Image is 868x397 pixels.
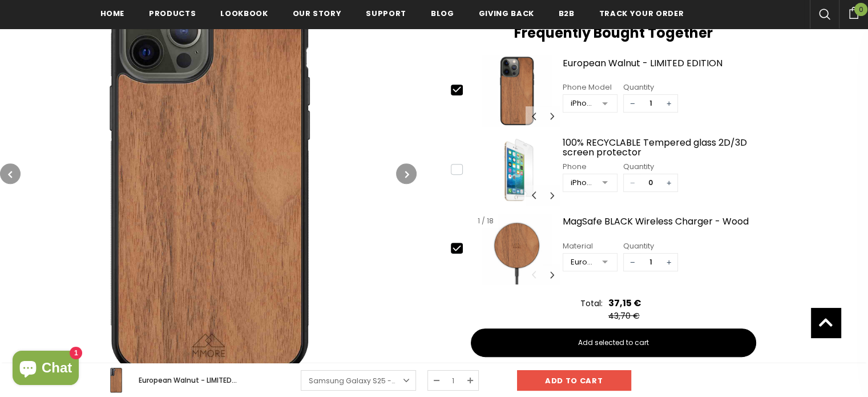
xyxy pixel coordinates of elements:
[474,55,560,126] img: European Walnut - LIMITED EDITION image 26
[563,138,776,158] a: 100% RECYCLABLE Tempered glass 2D/3D screen protector
[571,98,594,109] div: iPhone 15 Pro Max
[100,8,125,19] span: Home
[220,8,268,19] span: Lookbook
[623,161,678,173] div: Quantity
[599,8,684,19] span: Track your order
[660,95,677,112] span: +
[431,8,454,19] span: Blog
[301,370,416,391] a: Samsung Galaxy S25 -€19.80EUR
[563,240,617,252] div: Material
[366,8,406,19] span: support
[839,5,868,19] a: 0
[623,82,678,93] div: Quantity
[474,214,560,284] img: MagSafe BLACK Wireless Charger - Wood image 0
[563,216,776,236] a: MagSafe BLACK Wireless Charger - Wood
[580,298,603,309] div: Total:
[854,3,867,16] span: 0
[660,254,677,271] span: +
[563,82,617,93] div: Phone Model
[9,351,82,388] inbox-online-store-chat: Shopify online store chat
[563,58,776,78] a: European Walnut - LIMITED EDITION
[479,8,534,19] span: Giving back
[608,310,644,322] div: 43,70 €
[474,214,498,228] div: 1 / 18
[293,8,342,19] span: Our Story
[660,174,677,191] span: +
[451,25,776,42] h2: Frequently Bought Together
[474,135,560,206] img: Screen Protector iPhone SE 2
[608,296,641,310] div: 37,15 €
[517,370,631,391] input: Add to cart
[563,161,617,173] div: Phone
[571,177,594,189] div: iPhone 6/6S/7/8/SE2/SE3
[149,8,196,19] span: Products
[471,328,756,357] button: Add selected to cart
[578,338,649,348] span: Add selected to cart
[624,95,641,112] span: −
[623,240,678,252] div: Quantity
[571,256,594,268] div: European Walnut Wood
[624,254,641,271] span: −
[559,8,575,19] span: B2B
